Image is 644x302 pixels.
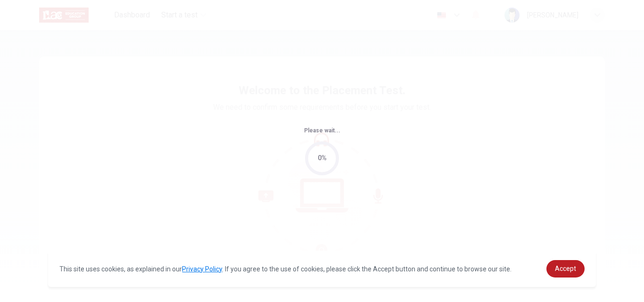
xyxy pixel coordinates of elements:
[48,251,595,287] div: cookieconsent
[555,265,576,272] span: Accept
[182,265,222,273] a: Privacy Policy
[318,153,327,163] div: 0%
[304,127,340,134] span: Please wait...
[59,265,512,273] span: This site uses cookies, as explained in our . If you agree to the use of cookies, please click th...
[546,260,585,278] a: dismiss cookie message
